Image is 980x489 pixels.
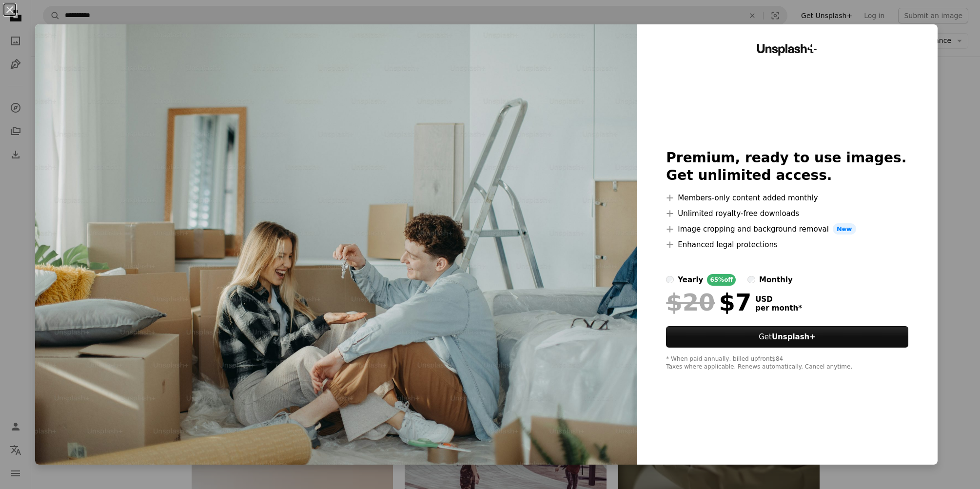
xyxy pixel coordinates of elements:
[666,326,908,348] button: GetUnsplash+
[747,276,755,284] input: monthly
[666,208,908,219] li: Unlimited royalty-free downloads
[666,149,908,184] h2: Premium, ready to use images. Get unlimited access.
[666,239,908,251] li: Enhanced legal protections
[666,290,715,315] span: $20
[772,333,816,341] strong: Unsplash+
[666,276,674,284] input: yearly65%off
[666,192,908,204] li: Members-only content added monthly
[678,274,703,286] div: yearly
[666,290,751,315] div: $7
[707,274,736,286] div: 65% off
[759,274,793,286] div: monthly
[666,223,908,235] li: Image cropping and background removal
[666,355,908,371] div: * When paid annually, billed upfront $84 Taxes where applicable. Renews automatically. Cancel any...
[833,223,856,235] span: New
[755,295,802,304] span: USD
[755,304,802,313] span: per month *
